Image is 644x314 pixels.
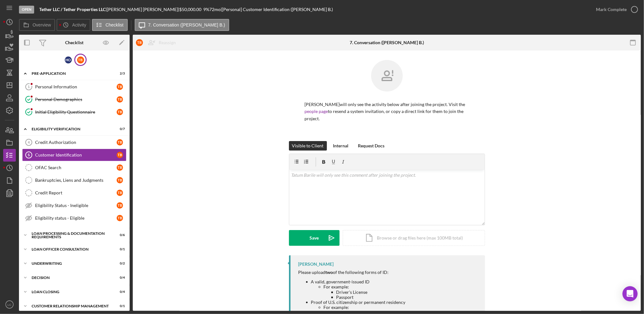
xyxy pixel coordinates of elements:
[298,270,479,275] div: Please upload of the following forms of ID:
[117,84,123,90] div: T B
[22,149,126,161] a: 5Customer IdentificationTB
[39,7,107,12] div: |
[159,36,176,49] div: Reassign
[22,80,126,93] a: 1Personal InformationTB
[35,190,117,195] div: Credit Report
[32,127,109,131] div: Eligibility Verification
[22,93,126,106] a: Personal DemographicsTB
[113,276,125,280] div: 0 / 4
[590,3,641,16] button: Mark Complete
[305,101,469,122] p: [PERSON_NAME] will only see the activity below after joining the project. Visit the to resend a s...
[350,40,424,45] div: 7. Conversation ([PERSON_NAME] B.)
[333,141,349,151] div: Internal
[298,262,334,267] div: [PERSON_NAME]
[336,290,479,295] li: Driver's License
[117,164,123,171] div: T B
[209,7,221,12] div: 72 mo
[39,7,106,12] b: Tether LLC / Tether Properties LLC
[596,3,627,16] div: Mark Complete
[107,7,179,12] div: [PERSON_NAME] [PERSON_NAME] |
[92,19,128,31] button: Checklist
[35,84,117,89] div: Personal Information
[148,22,225,27] label: 7. Conversation ([PERSON_NAME] B.)
[19,19,55,31] button: Overview
[32,72,109,75] div: Pre-Application
[113,304,125,308] div: 0 / 1
[22,187,126,199] a: Credit ReportTB
[305,109,328,114] a: people page
[65,40,83,45] div: Checklist
[35,140,117,145] div: Credit Authorization
[113,262,125,265] div: 0 / 2
[113,247,125,251] div: 0 / 1
[33,22,51,27] label: Overview
[117,152,123,158] div: T B
[355,141,388,151] button: Request Docs
[106,22,124,27] label: Checklist
[32,262,109,265] div: Underwriting
[135,19,230,31] button: 7. Conversation ([PERSON_NAME] B.)
[28,85,30,89] tspan: 1
[77,56,84,63] div: T B
[117,139,123,145] div: T B
[35,216,117,221] div: Eligibility status - Eligible
[310,230,319,246] div: Save
[35,178,117,183] div: Bankruptcies, Liens and Judgments
[35,203,117,208] div: Eligibility Status - Ineligible
[22,106,126,118] a: Initial Eligibility QuestionnaireTB
[358,141,385,151] div: Request Docs
[117,96,123,103] div: T B
[113,127,125,131] div: 0 / 7
[35,97,117,102] div: Personal Demographics
[32,290,109,294] div: Loan Closing
[32,276,109,280] div: Decision
[623,286,638,301] div: Open Intercom Messenger
[65,56,72,63] div: H O
[57,19,90,31] button: Activity
[326,270,333,275] strong: two
[311,279,479,299] li: A valid, government-issued ID
[336,295,479,300] li: Passport
[32,304,109,308] div: Customer Relationship Management
[22,199,126,212] a: Eligibility Status - IneligibleTB
[136,39,143,46] div: T B
[117,202,123,209] div: T B
[35,165,117,170] div: OFAC Search
[117,177,123,183] div: T B
[3,298,16,311] button: LC
[113,290,125,294] div: 0 / 4
[22,136,126,149] a: 4Credit AuthorizationTB
[22,212,126,224] a: Eligibility status - EligibleTB
[19,6,34,14] div: Open
[8,303,11,306] text: LC
[32,247,109,251] div: Loan Officer Consultation
[113,72,125,75] div: 2 / 3
[22,161,126,174] a: OFAC SearchTB
[133,36,182,49] button: TBReassign
[221,7,333,12] div: | [Personal] Customer Identification ([PERSON_NAME] B.)
[22,174,126,187] a: Bankruptcies, Liens and JudgmentsTB
[28,153,30,157] tspan: 5
[179,7,203,12] div: $50,000.00
[113,233,125,237] div: 0 / 6
[117,190,123,196] div: T B
[32,232,109,239] div: Loan Processing & Documentation Requirements
[324,284,479,299] li: For example:
[330,141,352,151] button: Internal
[289,141,327,151] button: Visible to Client
[35,110,117,115] div: Initial Eligibility Questionnaire
[117,109,123,115] div: T B
[292,141,324,151] div: Visible to Client
[72,22,86,27] label: Activity
[203,7,209,12] div: 9 %
[35,152,117,157] div: Customer Identification
[289,230,340,246] button: Save
[117,215,123,221] div: T B
[28,140,30,144] tspan: 4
